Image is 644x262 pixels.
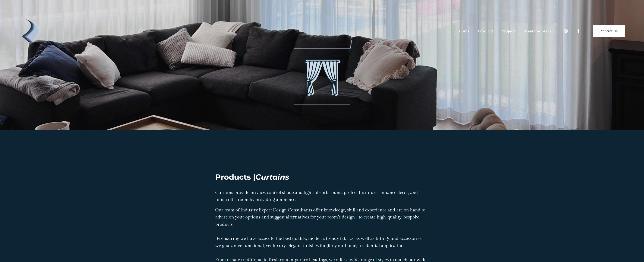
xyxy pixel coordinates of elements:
[215,189,429,203] p: Curtains provide privacy, control shade and light, absorb sound, protect furniture, enhance décor...
[459,27,470,35] a: Home
[215,172,429,182] h2: Products |
[576,29,581,33] a: Facebook
[19,19,43,43] img: Debonair | Curtains, Blinds, Shutters &amp; Awnings
[478,27,493,35] a: folder dropdown
[564,29,568,33] a: Instagram
[502,27,516,35] a: Projects
[478,28,493,35] span: Products
[593,25,625,37] a: Contact Us
[524,27,551,35] a: Meet the Team
[255,172,289,182] em: Curtains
